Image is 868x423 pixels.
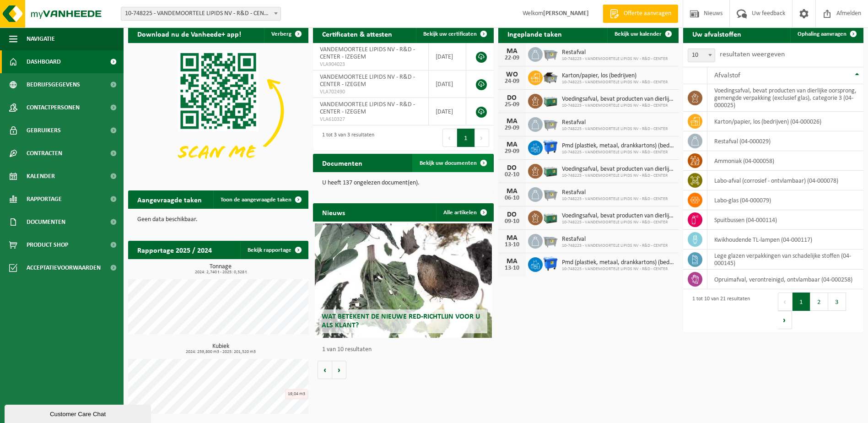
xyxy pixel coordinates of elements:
[543,69,558,85] img: WB-5000-GAL-GY-01
[332,361,346,379] button: Volgende
[503,242,521,248] div: 13-10
[790,25,863,43] a: Ophaling aanvragen
[27,142,62,165] span: Contracten
[121,7,280,20] span: 10-748225 - VANDEMOORTELE LIPIDS NV - R&D - CENTER - IZEGEM
[562,72,668,80] span: Karton/papier, los (bedrijven)
[240,241,307,259] a: Bekijk rapportage
[503,234,521,242] div: MA
[562,220,674,225] span: 10-748225 - VANDEMOORTELE LIPIDS NV - R&D - CENTER
[318,361,332,379] button: Vorige
[562,103,674,108] span: 10-748225 - VANDEMOORTELE LIPIDS NV - R&D - CENTER
[562,126,668,132] span: 10-748225 - VANDEMOORTELE LIPIDS NV - R&D - CENTER
[543,116,558,131] img: WB-2500-GAL-GY-01
[423,31,477,37] span: Bekijk uw certificaten
[322,347,489,353] p: 1 van 10 resultaten
[707,249,863,270] td: lege glazen verpakkingen van schadelijke stoffen (04-000145)
[429,70,466,98] td: [DATE]
[503,258,521,265] div: MA
[621,9,674,18] span: Offerte aanvragen
[503,102,521,108] div: 25-09
[503,195,521,201] div: 06-10
[543,233,558,248] img: WB-2500-GAL-GY-01
[442,129,457,147] button: Previous
[320,101,415,115] span: VANDEMOORTELE LIPIDS NV - R&D - CENTER - IZEGEM
[562,96,674,103] span: Voedingsafval, bevat producten van dierlijke oorsprong, gemengde verpakking (exc...
[320,88,421,96] span: VLA702490
[562,150,674,155] span: 10-748225 - VANDEMOORTELE LIPIDS NV - R&D - CENTER
[264,25,307,43] button: Verberg
[503,164,521,172] div: DO
[720,51,785,58] label: resultaten weergeven
[688,49,715,62] span: 10
[707,171,863,190] td: labo-afval (corrosief - ontvlambaar) (04-000078)
[543,139,558,155] img: WB-1100-HPE-BE-01
[475,129,489,147] button: Next
[543,10,589,17] strong: [PERSON_NAME]
[436,203,493,222] a: Alle artikelen
[798,31,846,37] span: Ophaling aanvragen
[503,211,521,218] div: DO
[313,203,354,221] h2: Nieuws
[213,190,307,209] a: Toon de aangevraagde taken
[313,25,401,43] h2: Certificaten & attesten
[562,259,674,266] span: Pmd (plastiek, metaal, drankkartons) (bedrijven)
[498,25,571,43] h2: Ingeplande taken
[603,5,678,23] a: Offerte aanvragen
[27,165,55,188] span: Kalender
[778,311,792,329] button: Next
[320,74,415,88] span: VANDEMOORTELE LIPIDS NV - R&D - CENTER - IZEGEM
[503,94,521,102] div: DO
[503,148,521,155] div: 29-09
[607,25,678,43] a: Bekijk uw kalender
[133,343,308,354] h3: Kubiek
[562,243,668,249] span: 10-748225 - VANDEMOORTELE LIPIDS NV - R&D - CENTER
[562,189,668,196] span: Restafval
[562,166,674,173] span: Voedingsafval, bevat producten van dierlijke oorsprong, gemengde verpakking (exc...
[707,270,863,289] td: opruimafval, verontreinigd, ontvlambaar (04-000258)
[429,43,466,70] td: [DATE]
[503,55,521,61] div: 22-09
[562,56,668,62] span: 10-748225 - VANDEMOORTELE LIPIDS NV - R&D - CENTER
[318,128,374,148] div: 1 tot 3 van 3 resultaten
[707,112,863,131] td: karton/papier, los (bedrijven) (04-000026)
[562,49,668,56] span: Restafval
[503,172,521,178] div: 02-10
[615,31,662,37] span: Bekijk uw kalender
[828,293,846,311] button: 3
[503,48,521,55] div: MA
[683,25,750,43] h2: Uw afvalstoffen
[27,233,68,256] span: Product Shop
[707,84,863,112] td: voedingsafval, bevat producten van dierlijke oorsprong, gemengde verpakking (exclusief glas), cat...
[128,190,211,208] h2: Aangevraagde taken
[688,49,715,62] span: 10
[133,270,308,275] span: 2024: 2,740 t - 2025: 0,328 t
[714,72,740,79] span: Afvalstof
[271,31,291,37] span: Verberg
[503,78,521,85] div: 24-09
[221,197,291,203] span: Toon de aangevraagde taken
[133,264,308,275] h3: Tonnage
[688,292,750,330] div: 1 tot 10 van 21 resultaten
[503,125,521,131] div: 29-09
[133,350,308,354] span: 2024: 259,800 m3 - 2025: 201,520 m3
[322,180,484,186] p: U heeft 137 ongelezen document(en).
[543,163,558,178] img: PB-LB-0680-HPE-GN-01
[707,190,863,210] td: labo-glas (04-000079)
[707,210,863,230] td: spuitbussen (04-000114)
[27,256,101,279] span: Acceptatievoorwaarden
[707,131,863,151] td: restafval (04-000029)
[412,154,493,172] a: Bekijk uw documenten
[562,266,674,272] span: 10-748225 - VANDEMOORTELE LIPIDS NV - R&D - CENTER
[562,142,674,150] span: Pmd (plastiek, metaal, drankkartons) (bedrijven)
[27,50,61,73] span: Dashboard
[503,118,521,125] div: MA
[313,154,372,172] h2: Documenten
[503,71,521,78] div: WO
[503,141,521,148] div: MA
[562,196,668,202] span: 10-748225 - VANDEMOORTELE LIPIDS NV - R&D - CENTER
[562,80,668,85] span: 10-748225 - VANDEMOORTELE LIPIDS NV - R&D - CENTER
[416,25,493,43] a: Bekijk uw certificaten
[27,119,61,142] span: Gebruikers
[562,212,674,220] span: Voedingsafval, bevat producten van dierlijke oorsprong, gemengde verpakking (exc...
[128,43,308,179] img: Download de VHEPlus App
